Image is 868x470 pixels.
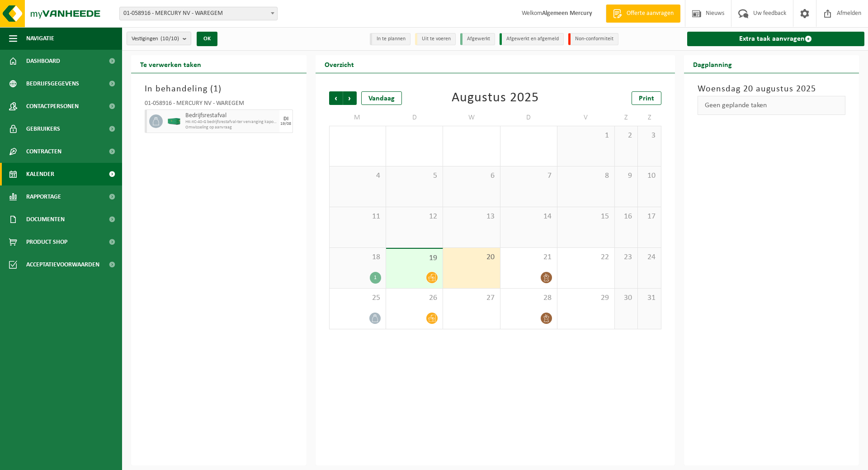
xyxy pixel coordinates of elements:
[639,95,654,102] span: Print
[127,32,191,45] button: Vestigingen(10/10)
[213,85,218,94] span: 1
[615,109,638,126] td: Z
[642,252,656,262] span: 24
[145,100,293,109] div: 01-058916 - MERCURY NV - WAREGEM
[562,293,609,303] span: 29
[448,252,495,262] span: 20
[632,91,661,105] a: Print
[619,171,633,181] span: 9
[334,293,381,303] span: 25
[606,5,680,23] a: Offerte aanvragen
[619,252,633,262] span: 23
[197,32,217,46] button: OK
[334,252,381,262] span: 18
[185,112,277,119] span: Bedrijfsrestafval
[443,109,500,126] td: W
[131,55,210,73] h2: Te verwerken taken
[26,140,61,163] span: Contracten
[361,91,402,105] div: Vandaag
[505,212,552,222] span: 14
[26,163,54,185] span: Kalender
[26,27,54,50] span: Navigatie
[415,33,456,45] li: Uit te voeren
[334,171,381,181] span: 4
[119,7,278,20] span: 01-058916 - MERCURY NV - WAREGEM
[370,33,410,45] li: In te plannen
[698,96,846,115] div: Geen geplande taken
[26,231,67,253] span: Product Shop
[542,10,592,17] strong: Algemeen Mercury
[145,82,293,96] h3: In behandeling ( )
[132,32,179,46] span: Vestigingen
[562,212,609,222] span: 15
[448,293,495,303] span: 27
[26,185,61,208] span: Rapportage
[460,33,495,45] li: Afgewerkt
[500,109,557,126] td: D
[343,91,357,105] span: Volgende
[316,55,363,73] h2: Overzicht
[280,122,291,126] div: 19/08
[26,118,60,140] span: Gebruikers
[557,109,614,126] td: V
[642,293,656,303] span: 31
[568,33,618,45] li: Non-conformiteit
[391,293,438,303] span: 26
[562,252,609,262] span: 22
[448,212,495,222] span: 13
[624,9,676,18] span: Offerte aanvragen
[642,131,656,141] span: 3
[448,171,495,181] span: 6
[26,253,99,276] span: Acceptatievoorwaarden
[283,116,288,122] div: DI
[26,72,79,95] span: Bedrijfsgegevens
[698,82,846,96] h3: Woensdag 20 augustus 2025
[619,131,633,141] span: 2
[391,212,438,222] span: 12
[26,50,60,72] span: Dashboard
[452,91,539,105] div: Augustus 2025
[185,119,277,125] span: HK-XC-40-G bedrijfsrestafval-ter vervanging kapotte pers
[505,252,552,262] span: 21
[562,131,609,141] span: 1
[185,125,277,130] span: Omwisseling op aanvraag
[167,118,181,125] img: HK-XC-40-GN-00
[684,55,741,73] h2: Dagplanning
[391,171,438,181] span: 5
[642,171,656,181] span: 10
[391,253,438,263] span: 19
[619,212,633,222] span: 16
[120,7,277,20] span: 01-058916 - MERCURY NV - WAREGEM
[562,171,609,181] span: 8
[160,36,179,42] count: (10/10)
[334,212,381,222] span: 11
[26,208,65,231] span: Documenten
[329,109,386,126] td: M
[687,32,865,46] a: Extra taak aanvragen
[500,33,564,45] li: Afgewerkt en afgemeld
[638,109,661,126] td: Z
[386,109,443,126] td: D
[505,171,552,181] span: 7
[505,293,552,303] span: 28
[329,91,343,105] span: Vorige
[370,272,381,284] div: 1
[26,95,79,118] span: Contactpersonen
[642,212,656,222] span: 17
[619,293,633,303] span: 30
